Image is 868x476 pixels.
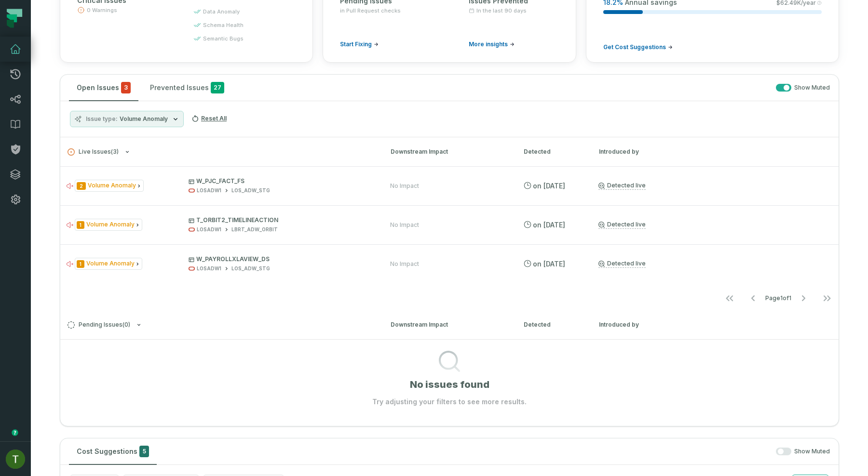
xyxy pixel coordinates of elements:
span: semantic bugs [203,35,244,42]
h1: No issues found [410,378,489,391]
button: Go to next page [792,289,815,308]
div: Detected [524,320,582,329]
relative-time: Jul 29, 2025, 11:32 AM GMT+3 [533,182,565,190]
button: Pending Issues(0) [68,321,373,329]
a: Start Fixing [340,40,379,48]
div: No Impact [390,182,419,190]
ul: Page 1 of 1 [718,289,839,308]
span: Volume Anomaly [120,115,168,123]
span: 0 Warnings [87,6,117,14]
div: Introduced by [599,320,831,329]
span: Issue Type [75,258,142,270]
span: Severity [77,260,84,268]
relative-time: Jul 10, 2025, 4:30 PM GMT+3 [533,260,565,268]
button: Issue typeVolume Anomaly [70,111,184,127]
span: Severity [77,221,84,229]
div: LOSADW1 [197,187,221,194]
div: Pending Issues(0) [60,339,839,407]
button: Cost Suggestions [69,438,157,464]
button: Reset All [188,111,231,126]
relative-time: Jul 17, 2025, 7:30 PM GMT+3 [533,221,565,229]
div: Detected [524,147,582,156]
span: 27 [211,82,224,93]
div: Downstream Impact [391,147,506,156]
span: Issue type [86,115,118,123]
div: LOSADW1 [197,265,221,272]
a: Get Cost Suggestions [603,43,673,51]
div: LOS_ADW_STG [231,187,270,194]
div: Downstream Impact [391,320,506,329]
span: Pending Issues ( 0 ) [68,321,130,329]
span: In the last 90 days [476,7,527,14]
div: Introduced by [599,147,831,156]
span: 5 [139,446,149,457]
img: avatar of Tomer Galun [6,450,25,469]
div: Live Issues(3) [60,166,839,310]
span: Live Issues ( 3 ) [68,148,119,156]
span: Severity [77,182,86,190]
button: Open Issues [69,75,138,101]
span: More insights [469,40,508,48]
span: Issue Type [75,219,142,231]
div: LOS_ADW_STG [231,265,270,272]
p: T_ORBIT2_TIMELINEACTION [189,216,373,224]
span: Start Fixing [340,40,372,48]
p: Try adjusting your filters to see more results. [372,397,527,407]
a: Detected live [598,260,646,268]
button: Live Issues(3) [68,148,373,156]
button: Go to last page [815,289,839,308]
a: Detected live [598,221,646,229]
span: in Pull Request checks [340,7,401,14]
span: Issue Type [75,180,144,192]
p: W_PAYROLLXLAVIEW_DS [189,255,373,263]
button: Prevented Issues [142,75,232,101]
div: LOSADW1 [197,226,221,233]
a: More insights [469,40,515,48]
span: data anomaly [203,8,240,15]
nav: pagination [60,289,839,308]
div: Show Muted [161,448,830,456]
div: LBRT_ADW_ORBIT [231,226,278,233]
span: critical issues and errors combined [121,82,131,93]
p: W_PJC_FACT_FS [189,177,373,185]
span: Get Cost Suggestions [603,43,666,51]
span: schema health [203,21,244,29]
button: Go to first page [718,289,741,308]
div: Tooltip anchor [11,428,19,437]
button: Go to previous page [742,289,765,308]
a: Detected live [598,182,646,190]
div: Show Muted [236,84,830,92]
div: No Impact [390,260,419,268]
div: No Impact [390,221,419,229]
